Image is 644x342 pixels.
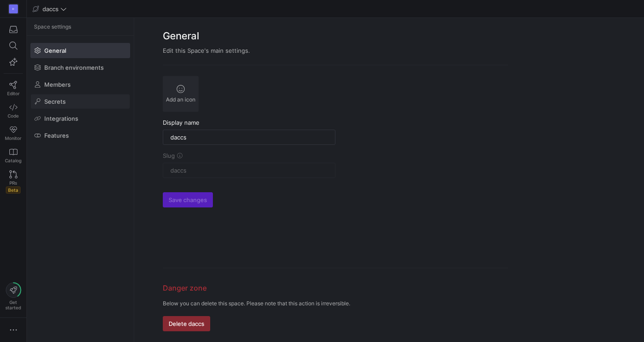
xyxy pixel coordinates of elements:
span: Space settings [34,24,71,30]
a: Integrations [30,111,130,126]
span: General [44,47,66,54]
span: Delete daccs [169,320,204,327]
h3: Danger zone [163,283,508,293]
span: Features [44,132,69,139]
span: Code [8,113,19,118]
span: Add an icon [166,97,195,103]
div: D [9,4,18,13]
a: Members [30,77,130,92]
p: Below you can delete this space. Please note that this action is irreversible. [163,300,508,307]
button: Delete daccs [163,316,210,331]
span: PRs [9,180,17,186]
span: Members [44,81,71,88]
a: PRsBeta [4,167,23,197]
a: Catalog [4,144,23,167]
a: Branch environments [30,60,130,75]
button: daccs [30,3,69,15]
div: Edit this Space's main settings. [163,47,508,54]
a: Features [30,128,130,143]
span: Monitor [5,135,21,141]
span: Slug [163,152,175,159]
button: Getstarted [4,279,23,314]
a: D [4,1,23,17]
a: Editor [4,77,23,100]
span: Display name [163,119,199,126]
span: Beta [6,186,21,194]
span: Get started [5,300,21,310]
h2: General [163,29,508,43]
span: Catalog [5,158,21,163]
a: General [30,43,130,58]
span: Editor [7,91,20,96]
span: daccs [42,5,59,13]
span: Secrets [44,98,66,105]
a: Code [4,100,23,122]
a: Monitor [4,122,23,144]
a: Secrets [30,94,130,109]
span: Integrations [44,115,78,122]
span: Branch environments [44,64,104,71]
